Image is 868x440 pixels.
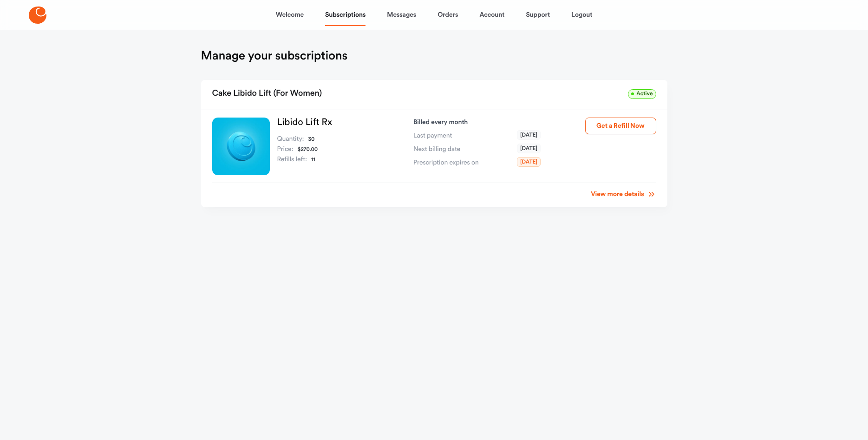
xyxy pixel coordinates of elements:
[571,4,592,26] a: Logout
[325,4,365,26] a: Subscriptions
[277,155,307,165] dt: Refills left:
[437,4,458,26] a: Orders
[308,134,315,144] dd: 30
[277,144,294,155] dt: Price:
[298,144,318,155] dd: $270.00
[212,85,322,102] h2: Cake Libido Lift (for Women)
[517,130,541,140] span: [DATE]
[311,155,315,165] dd: 11
[387,4,416,26] a: Messages
[517,157,541,167] span: [DATE]
[517,144,541,153] span: [DATE]
[277,134,304,144] dt: Quantity:
[526,4,550,26] a: Support
[201,48,348,63] h1: Manage your subscriptions
[277,118,333,127] a: Libido Lift Rx
[276,4,304,26] a: Welcome
[479,4,504,26] a: Account
[212,118,270,175] img: Libido Lift Rx
[585,118,656,134] button: Get a Refill Now
[413,158,479,167] span: Prescription expires on
[591,190,656,199] a: View more details
[413,131,452,140] span: Last payment
[413,144,460,154] span: Next billing date
[628,89,656,99] span: Active
[413,118,570,127] p: Billed every month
